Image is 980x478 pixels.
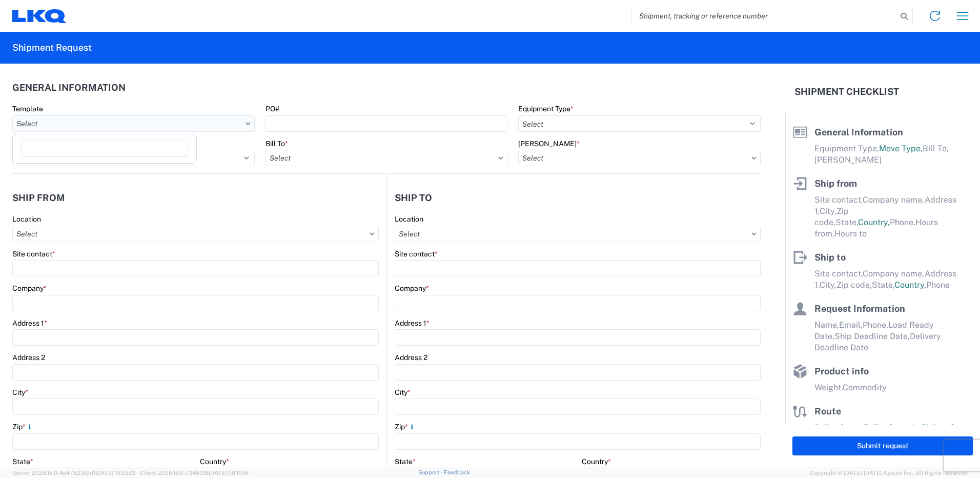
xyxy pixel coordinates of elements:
[395,388,411,397] label: City
[858,217,890,227] span: Country,
[12,214,41,224] label: Location
[12,388,28,397] label: City
[418,469,444,475] a: Support
[395,249,438,258] label: Site contact
[810,468,968,477] span: Copyright © [DATE]-[DATE] Agistix Inc., All Rights Reserved
[95,470,135,476] span: [DATE] 10:23:21
[834,331,910,341] span: Ship Deadline Date,
[814,366,869,376] span: Product info
[12,457,33,466] label: State
[395,457,416,466] label: State
[814,269,863,278] span: Site contact,
[820,206,836,216] span: City,
[518,139,580,148] label: [PERSON_NAME]
[872,280,894,290] span: State,
[814,252,846,263] span: Ship to
[209,470,249,476] span: [DATE] 08:10:16
[863,320,888,330] span: Phone,
[395,193,432,203] h2: Ship to
[814,155,882,165] span: [PERSON_NAME]
[12,284,47,293] label: Company
[200,457,229,466] label: Country
[836,280,872,290] span: Zip code,
[12,318,47,328] label: Address 1
[395,226,761,242] input: Select
[814,320,839,330] span: Name,
[518,104,574,113] label: Equipment Type
[814,423,864,432] span: Pallet Count,
[863,195,925,205] span: Company name,
[395,353,427,362] label: Address 2
[12,104,43,113] label: Template
[12,42,92,54] h2: Shipment Request
[266,150,508,166] input: Select
[814,406,841,416] span: Route
[12,422,34,431] label: Zip
[814,144,879,153] span: Equipment Type,
[834,229,867,238] span: Hours to
[814,127,903,137] span: General Information
[12,470,135,476] span: Server: 2025.18.0-4e47823f9d1
[12,353,45,362] label: Address 2
[814,195,863,205] span: Site contact,
[814,178,857,189] span: Ship from
[12,249,55,258] label: Site contact
[926,280,950,290] span: Phone
[444,469,470,475] a: Feedback
[839,320,863,330] span: Email,
[12,193,65,203] h2: Ship from
[894,280,926,290] span: Country,
[843,383,887,392] span: Commodity
[814,383,843,392] span: Weight,
[582,457,611,466] label: Country
[835,217,858,227] span: State,
[395,318,430,328] label: Address 1
[820,280,836,290] span: City,
[863,269,925,278] span: Company name,
[518,150,761,166] input: Select
[12,226,379,242] input: Select
[814,303,905,314] span: Request Information
[395,214,423,224] label: Location
[879,144,923,153] span: Move Type,
[814,423,972,444] span: Pallet Count in Pickup Stops equals Pallet Count in delivery stops
[140,470,249,476] span: Client: 2025.18.0-7346316
[923,144,949,153] span: Bill To,
[794,86,899,98] h2: Shipment Checklist
[792,436,973,455] button: Submit request
[631,6,897,26] input: Shipment, tracking or reference number
[395,422,416,431] label: Zip
[395,284,429,293] label: Company
[890,217,915,227] span: Phone,
[12,115,255,132] input: Select
[266,104,279,113] label: PO#
[266,139,288,148] label: Bill To
[12,83,126,93] h2: General Information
